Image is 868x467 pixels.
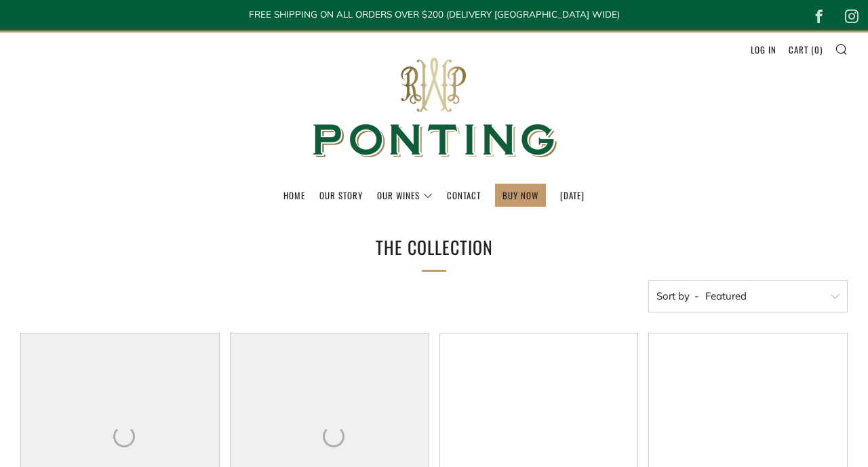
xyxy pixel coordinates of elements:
[751,39,776,60] a: Log in
[447,184,481,206] a: Contact
[789,39,823,60] a: Cart (0)
[377,184,433,206] a: Our Wines
[283,184,305,206] a: Home
[298,33,570,184] img: Ponting Wines
[502,184,538,206] a: BUY NOW
[560,184,585,206] a: [DATE]
[814,43,820,56] span: 0
[231,232,637,264] h1: The Collection
[319,184,363,206] a: Our Story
